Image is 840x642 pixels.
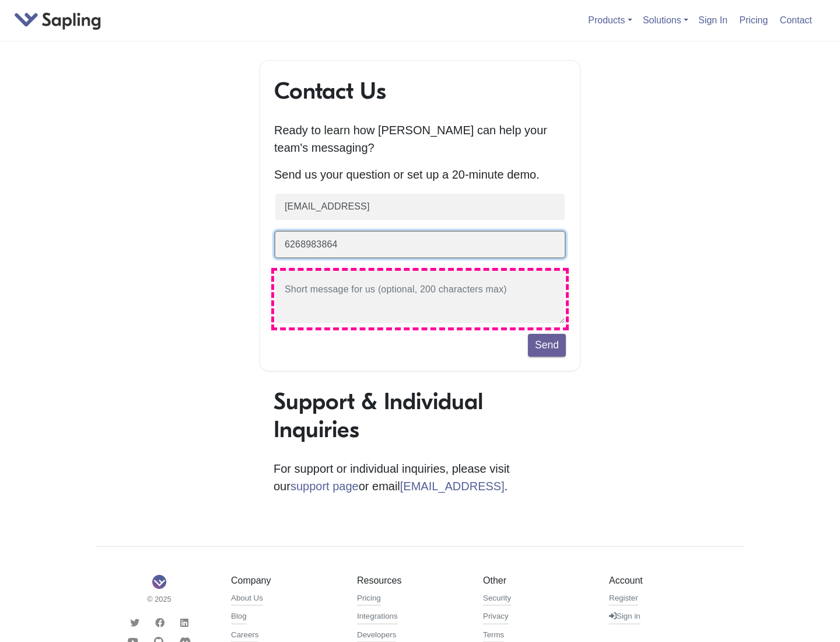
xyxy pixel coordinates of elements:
h1: Contact Us [274,77,566,105]
a: Products [588,15,632,25]
a: [EMAIL_ADDRESS] [400,480,505,493]
small: © 2025 [105,594,213,605]
a: Sign In [694,11,732,30]
p: For support or individual inquiries, please visit our or email . [274,460,566,495]
a: Blog [231,610,247,624]
img: Sapling Logo [152,575,166,589]
h5: Other [483,575,591,586]
h1: Support & Individual Inquiries [274,388,566,444]
i: Facebook [155,618,164,627]
i: Twitter [130,618,139,627]
p: Ready to learn how [PERSON_NAME] can help your team's messaging? [274,121,566,156]
input: Business email (required) [274,193,566,221]
a: Register [609,592,638,606]
a: About Us [231,592,263,606]
input: Phone number (optional) [274,231,566,259]
button: Send [528,334,566,356]
i: LinkedIn [180,618,188,627]
h5: Company [231,575,339,586]
p: Send us your question or set up a 20-minute demo. [274,166,566,183]
a: Integrations [357,610,398,624]
a: Privacy [483,610,509,624]
h5: Resources [357,575,466,586]
a: Contact [775,11,817,30]
h5: Account [609,575,717,586]
a: support page [290,480,359,493]
a: Sign in [609,610,640,624]
a: Security [483,592,511,606]
a: Solutions [643,15,688,25]
a: Pricing [357,592,381,606]
a: Pricing [735,11,773,30]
